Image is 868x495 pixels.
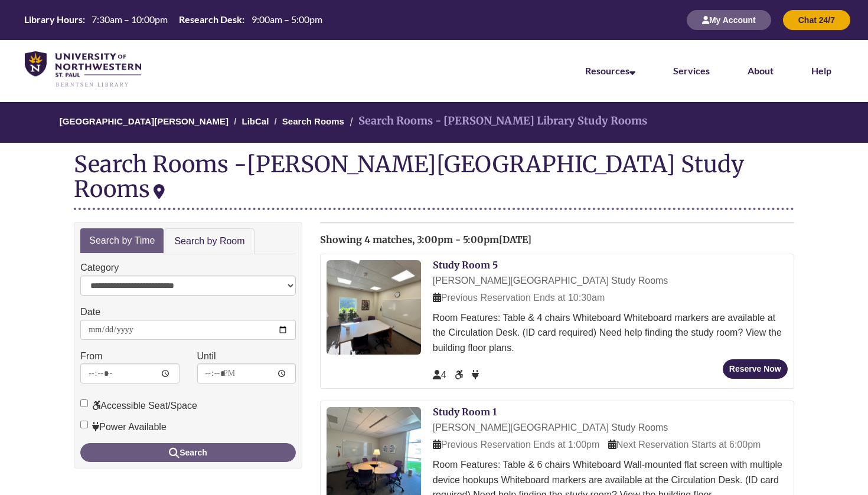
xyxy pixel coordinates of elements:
label: From [80,349,102,364]
label: Power Available [80,419,167,435]
a: My Account [687,15,771,25]
span: Accessible Seat/Space [455,370,465,380]
nav: Breadcrumb [74,102,794,143]
label: Category [80,260,119,276]
img: UNWSP Library Logo [25,51,141,88]
div: Search Rooms - [74,152,794,209]
label: Until [197,349,216,364]
label: Date [80,304,100,320]
a: Search Rooms [282,116,344,126]
span: The capacity of this space [433,370,446,380]
a: Help [811,65,831,76]
th: Library Hours: [19,13,87,26]
table: Hours Today [19,13,327,26]
div: [PERSON_NAME][GEOGRAPHIC_DATA] Study Rooms [433,420,788,435]
div: [PERSON_NAME][GEOGRAPHIC_DATA] Study Rooms [433,273,788,289]
a: Study Room 5 [433,259,498,271]
div: Room Features: Table & 4 chairs Whiteboard Whiteboard markers are available at the Circulation De... [433,310,788,356]
button: Reserve Now [723,359,788,379]
a: Chat 24/7 [783,15,850,25]
input: Accessible Seat/Space [80,399,88,407]
a: Resources [585,65,635,76]
span: 9:00am – 5:00pm [252,14,322,25]
th: Research Desk: [174,13,246,26]
a: [GEOGRAPHIC_DATA][PERSON_NAME] [60,116,229,126]
span: Previous Reservation Ends at 1:00pm [433,440,600,450]
h2: Showing 4 matches [320,235,794,245]
a: LibCal [242,116,269,126]
label: Accessible Seat/Space [80,398,197,414]
a: Search by Time [80,228,164,254]
span: Next Reservation Starts at 6:00pm [608,440,761,450]
li: Search Rooms - [PERSON_NAME] Library Study Rooms [347,113,647,130]
button: Search [80,443,296,462]
span: Power Available [472,370,479,380]
button: My Account [687,10,771,30]
button: Chat 24/7 [783,10,850,30]
span: 7:30am – 10:00pm [92,14,168,25]
a: Services [673,65,710,76]
img: Study Room 5 [327,260,421,355]
div: [PERSON_NAME][GEOGRAPHIC_DATA] Study Rooms [74,150,744,203]
a: Hours Today [19,13,327,27]
span: Previous Reservation Ends at 10:30am [433,293,605,303]
input: Power Available [80,421,88,428]
a: Search by Room [165,228,254,255]
a: About [748,65,774,76]
a: Study Room 1 [433,406,497,418]
span: , 3:00pm - 5:00pm[DATE] [412,234,531,245]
